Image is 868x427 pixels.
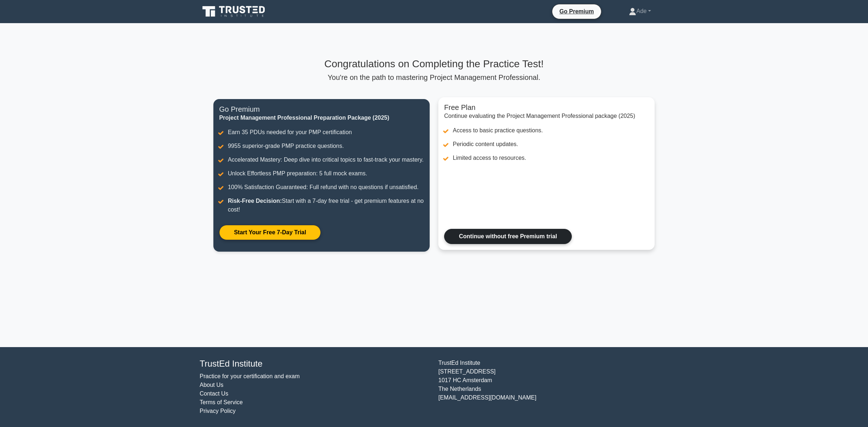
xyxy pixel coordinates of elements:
h3: Congratulations on Completing the Practice Test! [213,58,655,70]
p: You're on the path to mastering Project Management Professional. [213,73,655,82]
h4: TrustEd Institute [200,359,430,369]
a: Continue without free Premium trial [444,229,572,244]
div: TrustEd Institute [STREET_ADDRESS] 1017 HC Amsterdam The Netherlands [EMAIL_ADDRESS][DOMAIN_NAME] [434,359,673,415]
a: Go Premium [555,7,598,16]
a: Practice for your certification and exam [200,373,300,379]
a: Privacy Policy [200,408,236,414]
a: Start Your Free 7-Day Trial [219,225,321,240]
a: Terms of Service [200,399,243,405]
a: Ade [612,4,668,18]
a: About Us [200,382,224,388]
a: Contact Us [200,390,228,397]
